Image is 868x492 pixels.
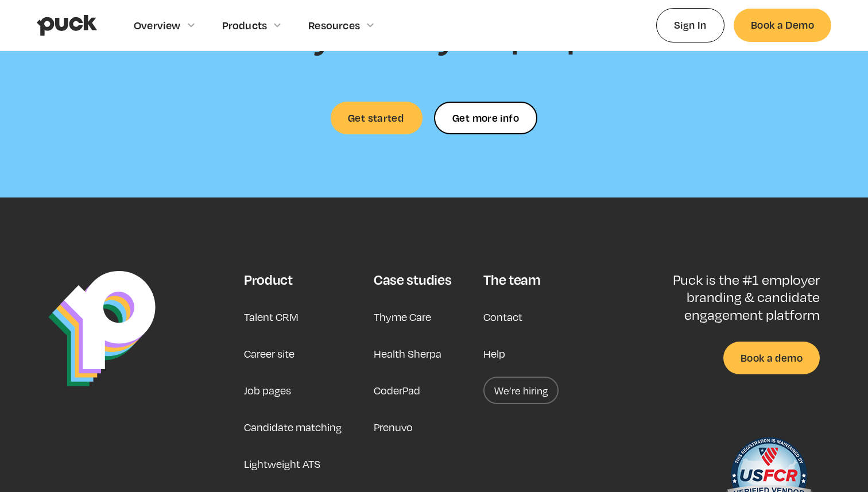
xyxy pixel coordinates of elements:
[374,413,413,441] a: Prenuvo
[374,377,420,404] a: CoderPad
[374,303,431,331] a: Thyme Care
[656,8,724,42] a: Sign In
[483,340,505,367] a: Help
[483,377,559,404] a: We’re hiring
[134,19,181,32] div: Overview
[331,102,423,134] a: Get started
[244,340,294,367] a: Career site
[434,102,537,134] a: Get more info
[222,19,268,32] div: Products
[244,271,293,288] div: Product
[374,271,451,288] div: Case studies
[483,271,540,288] div: The team
[244,303,299,331] a: Talent CRM
[244,450,320,478] a: Lightweight ATS
[308,19,360,32] div: Resources
[244,413,342,441] a: Candidate matching
[48,271,156,386] img: Puck Logo
[635,271,820,323] p: Puck is the #1 employer branding & candidate engagement platform
[734,9,831,41] a: Book a Demo
[374,340,441,367] a: Health Sherpa
[483,303,522,331] a: Contact
[723,342,820,374] a: Book a demo
[244,377,291,404] a: Job pages
[434,102,537,134] form: Ready to find your people
[240,16,628,56] h2: Ready to find your people?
